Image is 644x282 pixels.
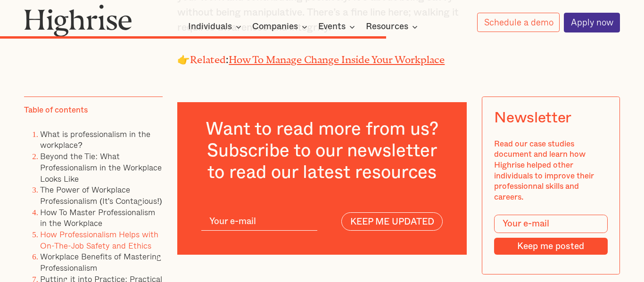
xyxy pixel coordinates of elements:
div: Resources [366,21,408,32]
input: Your e-mail [494,215,607,233]
a: Schedule a demo [477,13,560,32]
div: Newsletter [494,109,571,127]
a: What is professionalism in the workplace? [40,127,150,151]
input: KEEP ME UPDATED [341,212,442,231]
h3: Want to read more from us? Subscribe to our newsletter to read our latest resources [201,118,442,183]
form: Modal Form [494,215,607,255]
a: Beyond the Tie: What Professionalism in the Workplace Looks Like [40,150,162,185]
div: Events [318,21,346,32]
div: Events [318,21,358,32]
p: 👉 : [177,49,467,68]
input: Keep me posted [494,238,607,255]
div: Individuals [188,21,244,32]
div: Resources [366,21,421,32]
img: Highrise logo [24,4,132,37]
input: Your e-mail [201,213,317,231]
a: Workplace Benefits of Mastering Professionalism [40,250,161,274]
div: Individuals [188,21,232,32]
div: Read our case studies document and learn how Highrise helped other individuals to improve their p... [494,138,607,202]
a: How Professionalism Helps with On-The-Job Safety and Ethics [40,228,158,252]
a: Apply now [564,13,620,32]
a: The Power of Workplace Professionalism (It's Contagious!) [40,183,162,207]
form: current-ascender-article-subscribe-form [201,212,442,231]
a: How To Master Professionalism in the Workplace [40,205,155,229]
div: Companies [252,21,298,32]
strong: Related [190,54,226,60]
a: How To Manage Change Inside Your Workplace [229,54,445,60]
div: Companies [252,21,310,32]
div: Table of contents [24,105,88,116]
